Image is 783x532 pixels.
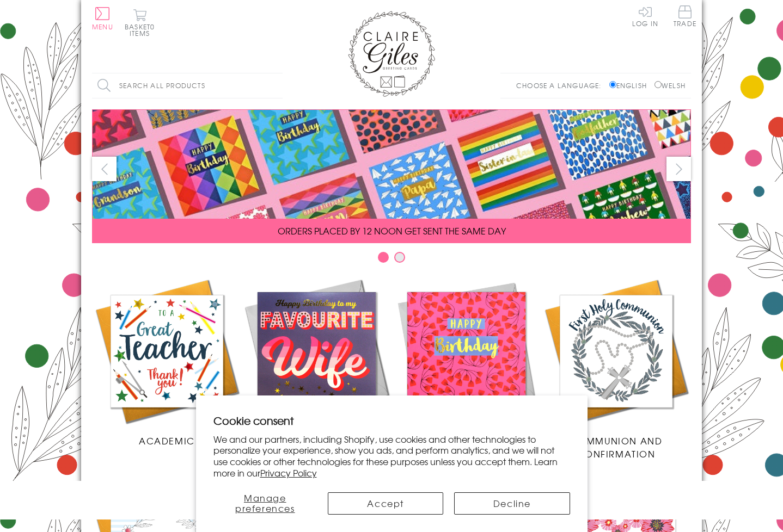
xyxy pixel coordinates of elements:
span: Manage preferences [235,491,295,515]
button: Manage preferences [213,492,317,515]
input: Welsh [654,81,662,88]
a: Trade [674,5,696,29]
button: Basket0 items [125,9,155,36]
span: Academic [139,434,195,447]
button: Carousel Page 2 [394,252,405,263]
span: 0 items [130,22,155,38]
span: Communion and Confirmation [570,434,663,460]
img: Claire Giles Greetings Cards [348,11,435,97]
a: Privacy Policy [260,466,317,479]
button: next [666,157,691,181]
button: Decline [454,492,570,515]
input: Search [272,73,283,98]
h2: Cookie consent [213,413,570,428]
button: prev [92,157,117,181]
label: English [609,81,652,90]
a: Communion and Confirmation [541,276,691,460]
button: Menu [92,7,113,30]
a: New Releases [242,276,392,447]
button: Carousel Page 1 (Current Slide) [378,252,389,263]
a: Academic [92,276,242,447]
span: ORDERS PLACED BY 12 NOON GET SENT THE SAME DAY [278,224,506,237]
label: Welsh [654,81,686,90]
input: English [609,81,616,88]
p: Choose a language: [516,81,607,90]
a: Log In [632,5,658,27]
p: We and our partners, including Shopify, use cookies and other technologies to personalize your ex... [213,434,570,479]
div: Carousel Pagination [92,251,691,268]
button: Accept [328,492,443,515]
span: Trade [674,5,696,27]
span: Menu [92,22,113,32]
input: Search all products [92,73,283,98]
a: Birthdays [392,276,541,447]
